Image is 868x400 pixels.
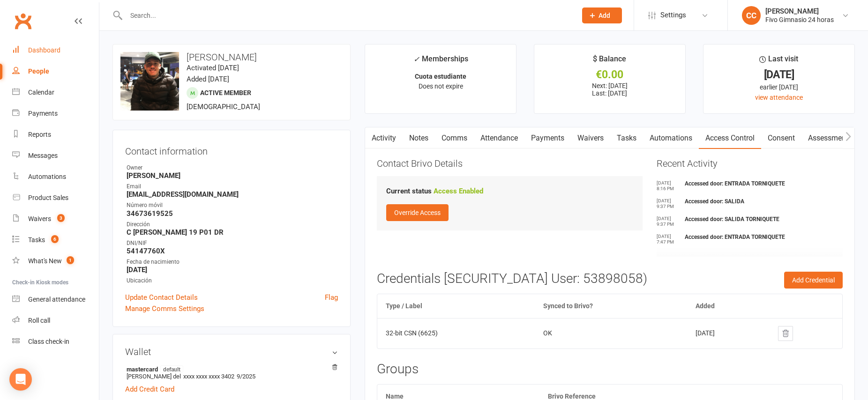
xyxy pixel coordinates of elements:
h3: Wallet [125,347,338,357]
a: Notes [403,127,435,149]
a: Calendar [12,82,99,103]
div: Email [127,182,338,191]
th: Type / Label [377,294,535,318]
a: What's New1 [12,251,99,272]
div: People [28,67,49,75]
span: Does not expire [419,82,463,90]
a: Messages [12,145,99,166]
div: General attendance [28,296,85,303]
a: Clubworx [11,9,35,33]
time: [DATE] 9:37 PM [657,216,680,227]
div: Tasks [28,236,45,244]
time: [DATE] 9:37 PM [657,198,680,209]
div: Waivers [28,215,51,222]
h3: Groups [377,362,843,377]
span: Add [599,12,610,19]
div: Automations [28,173,66,180]
div: $ Balance [593,53,626,70]
td: 32-bit CSN (6625) [377,318,535,348]
li: Accessed door: SALIDA [657,198,843,211]
span: 1 [67,256,74,264]
strong: Cuota estudiante [415,73,466,80]
button: Add Credential [784,272,843,289]
a: Consent [761,127,801,149]
a: Waivers 3 [12,208,99,230]
time: Added [DATE] [187,75,229,83]
a: Automations [12,166,99,187]
button: Add [582,7,622,23]
a: Payments [12,103,99,124]
div: Product Sales [28,194,68,201]
a: view attendance [755,94,803,101]
span: default [160,365,183,373]
input: Search... [123,9,570,22]
a: Payments [524,127,571,149]
a: Automations [643,127,699,149]
time: [DATE] 7:47 PM [657,234,680,245]
span: 9/2025 [237,373,255,380]
li: Accessed door: ENTRADA TORNIQUETE [657,234,843,247]
a: Tasks [610,127,643,149]
p: Next: [DATE] Last: [DATE] [543,82,677,97]
img: image1709669059.png [120,52,179,111]
div: Dirección [127,220,338,229]
strong: [DATE] [127,266,338,274]
a: Assessments [801,127,859,149]
th: Added [687,294,770,318]
div: Número móvil [127,201,338,210]
span: Settings [660,5,686,26]
div: Class check-in [28,338,69,345]
a: Dashboard [12,40,99,61]
a: Flag [325,292,338,303]
strong: 34673619525 [127,209,338,218]
div: Memberships [413,53,468,70]
a: Add Credit Card [125,384,174,395]
div: Roll call [28,317,50,324]
span: xxxx xxxx xxxx 3402 [183,373,234,380]
div: What's New [28,257,62,265]
div: Open Intercom Messenger [9,368,32,391]
li: [PERSON_NAME] del [125,364,338,381]
a: Attendance [474,127,524,149]
span: Active member [200,89,251,96]
a: Tasks 6 [12,230,99,251]
div: earlier [DATE] [712,82,846,92]
span: [DEMOGRAPHIC_DATA] [187,103,260,111]
strong: C [PERSON_NAME] 19 P01 DR [127,228,338,237]
li: Accessed door: SALIDA TORNIQUETE [657,216,843,229]
div: Fivo Gimnasio 24 horas [765,15,834,24]
a: Roll call [12,310,99,331]
button: Override Access [386,204,449,221]
div: €0.00 [543,70,677,80]
a: General attendance kiosk mode [12,289,99,310]
span: 3 [57,214,65,222]
a: People [12,61,99,82]
a: Update Contact Details [125,292,198,303]
strong: mastercard [127,365,333,373]
div: Ubicación [127,276,338,285]
td: OK [535,318,687,348]
div: Payments [28,110,58,117]
h3: [PERSON_NAME] [120,52,343,62]
div: Dashboard [28,46,60,54]
div: Reports [28,131,51,138]
div: Fecha de nacimiento [127,258,338,267]
a: Comms [435,127,474,149]
a: Waivers [571,127,610,149]
strong: 54147760X [127,247,338,255]
div: DNI/NIF [127,239,338,248]
span: 6 [51,235,59,243]
strong: [PERSON_NAME] [127,171,338,180]
a: Class kiosk mode [12,331,99,352]
strong: Access Enabled [434,187,483,195]
a: Activity [365,127,403,149]
th: Synced to Brivo? [535,294,687,318]
a: Reports [12,124,99,145]
strong: [EMAIL_ADDRESS][DOMAIN_NAME] [127,190,338,199]
div: Last visit [759,53,798,70]
div: Messages [28,152,58,159]
td: [DATE] [687,318,770,348]
time: [DATE] 8:16 PM [657,180,680,192]
h3: Contact Brivo Details [377,158,643,169]
a: Access Control [699,127,761,149]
